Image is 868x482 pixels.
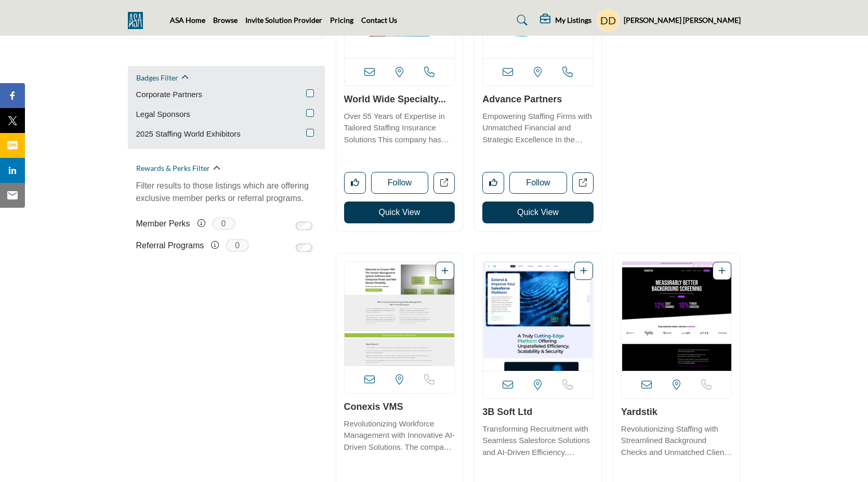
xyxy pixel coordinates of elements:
[128,12,148,29] img: Site Logo
[136,163,210,173] h2: Rewards & Perks Filter
[482,407,532,417] a: 3B Soft Ltd
[344,418,455,453] p: Revolutionizing Workforce Management with Innovative AI-Driven Solutions. The company stands at t...
[482,108,594,146] a: Empowering Staffing Firms with Unmatched Financial and Strategic Excellence In the staffing indus...
[482,202,594,223] button: Quick View
[441,266,449,275] a: Add To List
[344,401,455,413] h3: Conexis VMS
[306,109,314,117] input: Legal Sponsors checkbox
[136,73,178,83] h2: Badges Filter
[344,202,455,223] button: Quick View
[482,407,594,418] h3: 3B Soft Ltd
[344,416,455,453] a: Revolutionizing Workforce Management with Innovative AI-Driven Solutions. The company stands at t...
[245,16,322,24] a: Invite Solution Provider
[621,407,732,418] h3: Yardstik
[624,15,741,25] h5: [PERSON_NAME] [PERSON_NAME]
[509,172,567,194] button: Follow
[344,94,446,104] a: World Wide Specialty...
[482,423,594,459] p: Transforming Recruitment with Seamless Salesforce Solutions and AI-Driven Efficiency. Operating a...
[136,89,203,101] label: Corporate Partners
[482,421,594,459] a: Transforming Recruitment with Seamless Salesforce Solutions and AI-Driven Efficiency. Operating a...
[296,244,312,252] input: Switch to Referral Programs
[306,89,314,97] input: Corporate Partners checkbox
[433,172,455,194] a: Open world-wide-specialty-a-division-of-philadelphia-insurance-companies in new tab
[621,407,657,417] a: Yardstik
[580,266,587,275] a: Add To List
[621,421,732,459] a: Revolutionizing Staffing with Streamlined Background Checks and Unmatched Client Service. This co...
[482,94,594,105] h3: Advance Partners
[306,129,314,137] input: 2025 Staffing World Exhibitors checkbox
[482,94,562,104] a: Advance Partners
[344,94,455,105] h3: World Wide Specialty, A Division of Philadelphia Insurance Companies
[296,222,312,230] input: Switch to Member Perks
[212,217,235,230] span: 0
[482,111,594,146] p: Empowering Staffing Firms with Unmatched Financial and Strategic Excellence In the staffing indus...
[718,266,726,275] a: Add To List
[344,401,403,412] a: Conexis VMS
[482,172,504,194] button: Like listing
[361,16,397,24] a: Contact Us
[136,215,190,233] label: Member Perks
[597,9,620,32] button: Show hide supplier dropdown
[555,16,591,25] h5: My Listings
[622,262,732,371] img: Yardstik
[371,172,429,194] button: Follow
[483,262,593,371] a: Open Listing in new tab
[213,16,238,24] a: Browse
[344,172,366,194] button: Like listing
[621,423,732,459] p: Revolutionizing Staffing with Streamlined Background Checks and Unmatched Client Service. This co...
[572,172,594,194] a: Open advance-partners in new tab
[136,128,241,140] label: 2025 Staffing World Exhibitors
[345,262,455,366] img: Conexis VMS
[330,16,353,24] a: Pricing
[540,14,591,26] div: My Listings
[344,108,455,146] a: Over 55 Years of Expertise in Tailored Staffing Insurance Solutions This company has been a guidi...
[136,180,317,205] p: Filter results to those listings which are offering exclusive member perks or referral programs.
[483,262,593,371] img: 3B Soft Ltd
[226,239,249,252] span: 0
[136,236,204,255] label: Referral Programs
[507,12,534,29] a: Search
[344,111,455,146] p: Over 55 Years of Expertise in Tailored Staffing Insurance Solutions This company has been a guidi...
[170,16,205,24] a: ASA Home
[622,262,732,371] a: Open Listing in new tab
[136,109,190,120] label: Legal Sponsors
[345,262,455,366] a: Open Listing in new tab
